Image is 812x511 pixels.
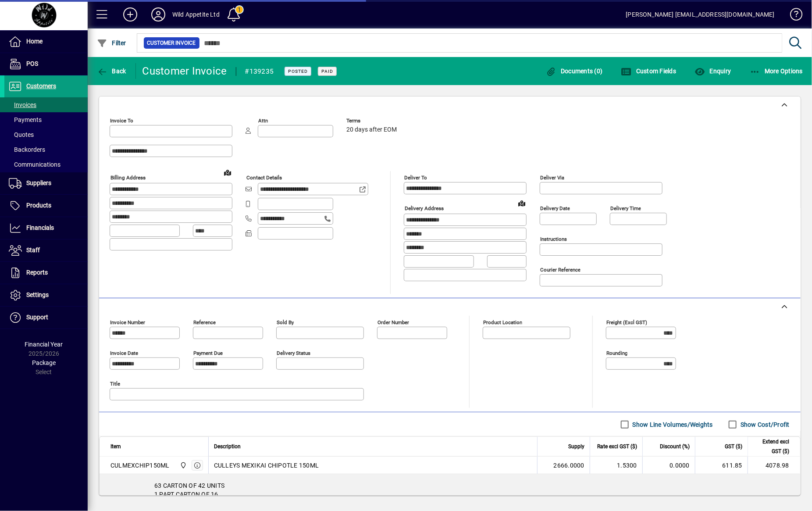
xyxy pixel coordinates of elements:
mat-label: Title [110,381,120,387]
span: Invoices [9,101,36,108]
span: Enquiry [694,68,731,75]
button: Custom Fields [619,63,679,79]
div: [PERSON_NAME] [EMAIL_ADDRESS][DOMAIN_NAME] [626,7,775,21]
span: Communications [9,161,61,168]
mat-label: Courier Reference [540,267,581,273]
td: 0.0000 [642,457,695,474]
span: Customer Invoice [147,39,196,47]
a: Staff [4,239,88,261]
span: Payments [9,116,42,123]
div: 1.5300 [595,461,637,470]
span: Filter [97,39,126,46]
span: Documents (0) [546,68,603,75]
span: Description [214,442,241,451]
span: Discount (%) [660,442,690,451]
mat-label: Deliver via [540,175,564,181]
mat-label: Product location [483,319,522,325]
span: GST ($) [725,442,742,451]
app-page-header-button: Back [88,63,136,79]
button: More Options [748,63,805,79]
a: POS [4,53,88,75]
mat-label: Attn [258,118,268,124]
span: 20 days after EOM [346,126,397,133]
a: View on map [515,196,529,210]
div: #139235 [245,64,274,79]
span: Financial Year [25,341,63,348]
span: Item [110,442,121,451]
span: More Options [750,68,803,75]
td: 611.85 [695,457,748,474]
a: Backorders [4,142,88,157]
span: Package [32,359,56,366]
span: Support [26,314,48,321]
a: Products [4,195,88,217]
mat-label: Invoice To [110,118,133,124]
a: Quotes [4,127,88,142]
a: Knowledge Base [784,2,801,30]
span: Paid [321,68,333,74]
span: CULLEYS MEXIKAI CHIPOTLE 150ML [214,461,319,470]
mat-label: Delivery date [540,205,570,211]
a: Support [4,307,88,329]
span: Rate excl GST ($) [597,442,637,451]
button: Profile [144,7,172,22]
span: POS [26,60,38,67]
a: Home [4,31,88,53]
mat-label: Invoice number [110,319,145,325]
span: Suppliers [26,179,51,186]
span: Home [26,38,43,45]
mat-label: Order number [378,319,409,325]
div: CULMEXCHIP150ML [110,461,170,470]
mat-label: Instructions [540,236,567,242]
span: Back [97,68,126,75]
button: Filter [95,35,128,51]
span: Posted [288,68,308,74]
span: Extend excl GST ($) [753,437,789,456]
mat-label: Deliver To [404,175,427,181]
td: 4078.98 [748,457,800,474]
mat-label: Invoice date [110,350,138,356]
a: Communications [4,157,88,172]
mat-label: Delivery status [277,350,310,356]
label: Show Cost/Profit [739,420,790,429]
button: Enquiry [692,63,733,79]
mat-label: Freight (excl GST) [606,319,647,325]
span: Staff [26,247,40,254]
button: Back [95,63,128,79]
span: Custom Fields [621,68,677,75]
span: Supply [568,442,584,451]
a: Financials [4,217,88,239]
span: Financials [26,224,54,231]
span: Terms [346,118,399,124]
span: Products [26,202,51,209]
span: 2666.0000 [554,461,584,470]
label: Show Line Volumes/Weights [631,420,713,429]
a: Reports [4,262,88,284]
mat-label: Reference [193,319,216,325]
mat-label: Rounding [606,350,627,356]
span: Settings [26,291,49,298]
span: Quotes [9,131,34,138]
mat-label: Delivery time [610,205,641,211]
button: Add [116,7,144,22]
div: Customer Invoice [142,64,227,78]
a: Suppliers [4,172,88,194]
button: Documents (0) [544,63,605,79]
mat-label: Payment due [193,350,223,356]
a: Settings [4,284,88,306]
span: Customers [26,82,56,89]
a: Payments [4,112,88,127]
a: Invoices [4,97,88,112]
mat-label: Sold by [277,319,294,325]
span: Wild Appetite Ltd [178,461,188,470]
span: Reports [26,269,48,276]
div: Wild Appetite Ltd [172,7,220,21]
span: Backorders [9,146,45,153]
a: View on map [221,165,235,179]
